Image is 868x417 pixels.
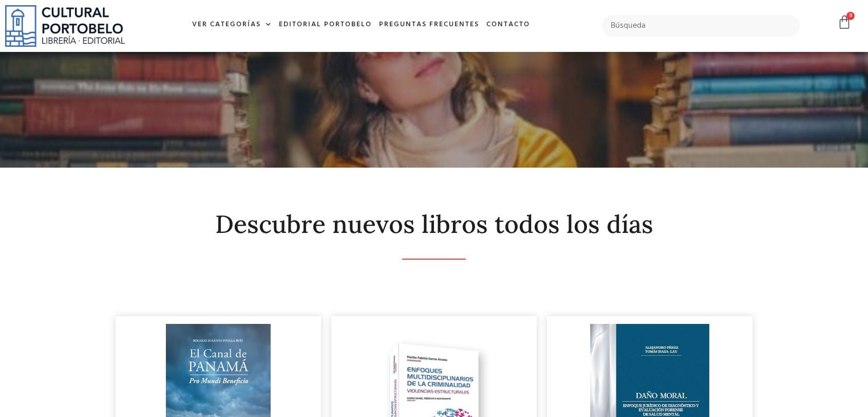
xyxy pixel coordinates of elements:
a: Contacto [483,14,534,36]
a: Ver Categorías [188,14,275,36]
h2: Descubre nuevos libros todos los días [116,211,752,238]
a: 0 [837,15,852,30]
a: Preguntas frecuentes [375,14,483,36]
span: 0 [846,12,855,20]
a: Editorial Portobelo [275,14,375,36]
input: Búsqueda [602,15,800,37]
